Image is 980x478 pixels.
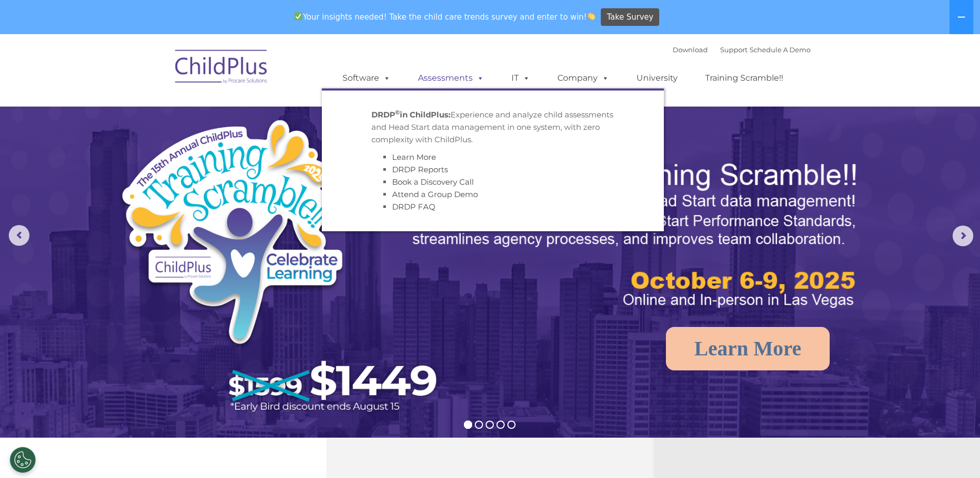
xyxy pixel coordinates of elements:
a: University [626,68,688,88]
a: Training Scramble!! [695,68,794,88]
font: | [673,46,811,54]
img: ✅ [294,12,302,20]
sup: © [395,109,400,116]
a: Book a Discovery Call [392,177,474,187]
a: Download [673,46,708,54]
span: Take Survey [607,8,654,26]
a: Company [547,68,619,88]
strong: DRDP in ChildPlus: [371,110,450,119]
a: Take Survey [601,8,659,26]
a: DRDP Reports [392,165,448,174]
a: Assessments [408,68,494,88]
a: Schedule A Demo [750,46,811,54]
a: Support [720,46,748,54]
a: Learn More [392,152,436,162]
span: Last name [144,68,175,76]
span: Your insights needed! Take the child care trends survey and enter to win! [290,7,600,27]
p: Experience and analyze child assessments and Head Start data management in one system, with zero ... [371,109,614,146]
img: ChildPlus by Procare Solutions [170,42,273,94]
button: Cookies Settings [10,447,36,473]
span: Phone number [144,111,188,118]
a: DRDP FAQ [392,202,435,212]
img: 👏 [587,12,595,20]
a: Learn More [666,327,830,370]
a: Software [332,68,401,88]
a: IT [501,68,540,88]
a: Attend a Group Demo [392,189,478,199]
